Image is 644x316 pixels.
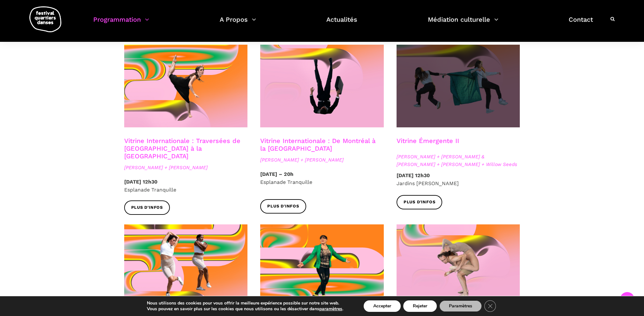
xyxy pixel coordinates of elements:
[397,172,430,178] strong: [DATE] 12h30
[428,14,498,33] a: Médiation culturelle
[569,14,593,33] a: Contact
[397,195,443,209] a: Plus d'infos
[124,200,170,215] a: Plus d'infos
[484,300,496,312] button: Close GDPR Cookie Banner
[404,199,436,206] span: Plus d'infos
[131,204,163,211] span: Plus d'infos
[260,199,306,214] a: Plus d'infos
[93,14,149,33] a: Programmation
[220,14,256,33] a: A Propos
[260,179,312,185] span: Esplanade Tranquille
[439,300,482,312] button: Paramètres
[403,300,437,312] button: Rejeter
[124,164,248,171] span: [PERSON_NAME] + [PERSON_NAME]
[260,156,384,164] span: [PERSON_NAME] + [PERSON_NAME]
[260,137,375,152] a: Vitrine Internationale : De Montréal à la [GEOGRAPHIC_DATA]
[326,14,357,33] a: Actualités
[267,203,299,210] span: Plus d'infos
[397,180,459,186] span: Jardins [PERSON_NAME]
[397,137,459,145] a: Vitrine Émergente II
[319,306,342,312] button: paramètres
[260,171,293,177] strong: [DATE] – 20h
[29,6,61,32] img: logo-fqd-med
[147,300,343,306] p: Nous utilisons des cookies pour vous offrir la meilleure expérience possible sur notre site web.
[124,187,176,193] span: Esplanade Tranquille
[124,179,157,185] strong: [DATE] 12h30
[364,300,401,312] button: Accepter
[147,306,343,312] p: Vous pouvez en savoir plus sur les cookies que nous utilisons ou les désactiver dans .
[397,153,520,168] span: [PERSON_NAME] + [PERSON_NAME] & [PERSON_NAME] + [PERSON_NAME] + Willow Seeds
[124,137,240,160] a: Vitrine Internationale : Traversées de [GEOGRAPHIC_DATA] à la [GEOGRAPHIC_DATA]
